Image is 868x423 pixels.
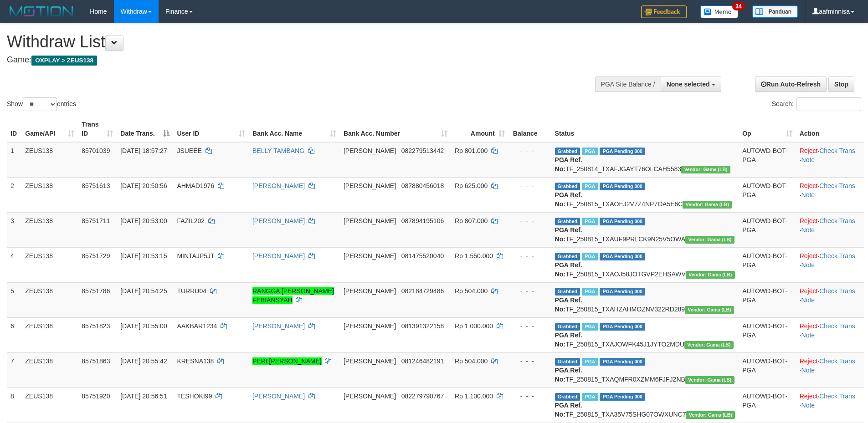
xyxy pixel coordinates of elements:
th: Date Trans.: activate to sort column descending [117,116,173,142]
a: Note [801,367,815,374]
img: Feedback.jpg [641,5,687,18]
span: Copy 081391322158 to clipboard [401,322,444,330]
a: Check Trans [819,322,855,330]
div: - - - [512,181,548,190]
h4: Game: [7,56,570,65]
span: Copy 081475520040 to clipboard [401,252,444,260]
span: [DATE] 20:55:00 [120,322,167,330]
span: Rp 801.000 [455,147,488,154]
a: Check Trans [819,147,855,154]
span: Marked by aafanarl [582,288,598,296]
td: 2 [7,177,21,212]
span: OXPLAY > ZEUS138 [31,56,97,66]
td: TF_250815_TXAQMFR0XZMM6FJFJ2NB [551,352,739,387]
span: TURRU04 [177,287,206,295]
span: Grabbed [555,148,580,155]
span: Vendor URL: https://dashboard.q2checkout.com/secure [685,236,734,244]
span: PGA Pending [600,253,645,260]
button: None selected [661,76,721,92]
label: Show entries [7,97,76,111]
a: Note [801,331,815,339]
a: PERI [PERSON_NAME] [252,357,322,365]
div: - - - [512,357,548,366]
span: Marked by aafanarl [582,253,598,260]
td: TF_250815_TXAJOWFK45J1JYTO2MDU [551,317,739,352]
td: TF_250815_TXA35V75SHG07OWXUNC7 [551,387,739,423]
a: Check Trans [819,252,855,260]
span: PGA Pending [600,288,645,296]
span: Rp 504.000 [455,357,488,365]
div: - - - [512,146,548,155]
a: Reject [800,322,818,330]
div: - - - [512,216,548,225]
td: TF_250815_TXAOJ58JOTGVP2EHSAWV [551,247,739,282]
input: Search: [796,97,861,111]
span: [PERSON_NAME] [344,357,396,365]
td: AUTOWD-BOT-PGA [739,317,796,352]
th: User ID: activate to sort column ascending [173,116,249,142]
td: · · [796,387,864,423]
span: PGA Pending [600,148,645,155]
a: [PERSON_NAME] [252,392,305,400]
span: Grabbed [555,358,580,366]
td: ZEUS138 [21,387,78,423]
a: BELLY TAMBANG [252,147,304,154]
a: Note [801,156,815,163]
td: ZEUS138 [21,282,78,317]
span: 85751863 [82,357,110,365]
span: PGA Pending [600,218,645,225]
td: · · [796,177,864,212]
td: · · [796,282,864,317]
span: Copy 087894195106 to clipboard [401,217,444,224]
a: [PERSON_NAME] [252,217,305,224]
td: 5 [7,282,21,317]
td: · · [796,142,864,178]
td: 6 [7,317,21,352]
td: ZEUS138 [21,352,78,387]
span: Copy 082279790767 to clipboard [401,392,444,400]
a: Reject [800,357,818,365]
a: RANGGA [PERSON_NAME] FEBIANSYAH [252,287,334,304]
span: Marked by aafanarl [582,148,598,155]
span: 85751920 [82,392,110,400]
span: Vendor URL: https://dashboard.q2checkout.com/secure [686,271,735,279]
th: Game/API: activate to sort column ascending [21,116,78,142]
span: Marked by aafanarl [582,393,598,401]
div: PGA Site Balance / [595,76,661,92]
a: Check Trans [819,182,855,189]
td: ZEUS138 [21,142,78,178]
span: Copy 081246482191 to clipboard [401,357,444,365]
a: Run Auto-Refresh [755,76,827,92]
b: PGA Ref. No: [555,191,582,208]
span: [DATE] 20:56:51 [120,392,167,400]
span: Copy 087880456018 to clipboard [401,182,444,189]
th: Bank Acc. Number: activate to sort column ascending [340,116,451,142]
img: panduan.png [752,5,798,18]
span: 85751729 [82,252,110,260]
span: MINTAJP5JT [177,252,214,260]
img: Button%20Memo.svg [700,5,739,18]
b: PGA Ref. No: [555,331,582,348]
td: AUTOWD-BOT-PGA [739,177,796,212]
a: Note [801,296,815,304]
td: · · [796,352,864,387]
span: Grabbed [555,183,580,190]
a: Note [801,402,815,409]
a: Reject [800,252,818,260]
td: AUTOWD-BOT-PGA [739,212,796,247]
td: · · [796,247,864,282]
span: Marked by aafanarl [582,358,598,366]
a: Reject [800,392,818,400]
span: [PERSON_NAME] [344,392,396,400]
b: PGA Ref. No: [555,261,582,278]
b: PGA Ref. No: [555,156,582,173]
span: Marked by aafanarl [582,323,598,331]
td: TF_250815_TXAUF9PRLCK9N25V5OWA [551,212,739,247]
th: Balance [508,116,551,142]
td: · · [796,212,864,247]
span: [DATE] 18:57:27 [120,147,167,154]
td: ZEUS138 [21,317,78,352]
td: · · [796,317,864,352]
span: PGA Pending [600,323,645,331]
th: Status [551,116,739,142]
